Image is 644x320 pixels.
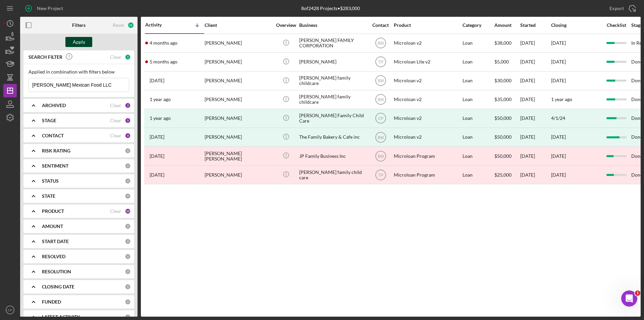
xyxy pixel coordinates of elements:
time: 2023-05-10 21:09 [150,172,164,178]
div: 1 [125,54,131,60]
b: SENTIMENT [42,163,68,169]
div: Loan [463,109,494,127]
div: Closing [551,22,601,28]
b: ARCHIVED [42,103,66,108]
div: Activity [145,22,175,28]
span: 1 [635,290,640,296]
div: Category [463,22,494,28]
time: [DATE] [551,40,566,46]
text: BM [378,154,384,158]
time: 2025-01-14 20:48 [150,78,164,83]
div: Loan [463,72,494,90]
div: [PERSON_NAME] Family Child Care [299,109,366,127]
time: [DATE] [551,78,566,83]
div: Apply [73,37,85,47]
div: Loan [463,128,494,146]
div: Microloan v2 [394,72,461,90]
div: [DATE] [520,34,550,52]
button: New Project [20,2,70,15]
div: Microloan Program [394,147,461,165]
div: $50,000 [494,128,520,146]
div: 0 [125,163,131,169]
div: 10 [125,208,131,214]
text: BM [378,135,384,140]
div: Started [520,22,550,28]
time: 2025-03-26 21:39 [150,59,177,64]
time: [DATE] [551,172,566,178]
div: 22 [127,22,134,29]
div: Clear [110,133,121,138]
div: Client [205,22,272,28]
div: Export [609,2,624,15]
div: [PERSON_NAME] family child care [299,166,366,184]
div: JP Family Business Inc [299,147,366,165]
time: 2025-04-28 21:22 [150,40,177,46]
text: BM [378,79,384,83]
div: Microloan v2 [394,91,461,108]
div: $35,000 [494,91,520,108]
div: [DATE] [520,53,550,71]
text: TP [378,173,383,177]
div: 0 [125,238,131,244]
time: 2023-12-13 16:58 [150,153,164,159]
div: Contact [368,22,393,28]
text: CP [378,116,383,121]
div: Microloan v2 [394,109,461,127]
div: [PERSON_NAME] [205,72,272,90]
div: [PERSON_NAME] family childcare [299,72,366,90]
div: [PERSON_NAME] [205,91,272,108]
div: Clear [110,54,121,60]
div: $30,000 [494,72,520,90]
div: [PERSON_NAME] [205,109,272,127]
div: Applied in combination with filters below [29,69,129,75]
div: Amount [494,22,520,28]
div: Microloan Lite v2 [394,53,461,71]
time: 2024-03-27 05:30 [150,116,171,121]
b: Filters [72,22,86,28]
div: Product [394,22,461,28]
div: 8 of 2428 Projects • $283,000 [301,6,360,11]
b: FUNDED [42,299,61,305]
div: 0 [125,148,131,154]
div: Clear [110,209,121,214]
div: 0 [125,254,131,260]
div: Microloan Program [394,166,461,184]
div: [DATE] [520,109,550,127]
text: BM [378,41,384,46]
div: Clear [110,103,121,108]
button: CP [3,303,17,317]
div: [DATE] [520,128,550,146]
iframe: Intercom live chat [621,290,637,307]
div: Checklist [602,22,631,28]
time: 2024-05-03 19:49 [150,97,171,102]
b: STAGE [42,118,56,123]
div: Loan [463,53,494,71]
div: 4 [125,133,131,139]
b: AMOUNT [42,224,63,229]
div: 0 [125,284,131,290]
div: [PERSON_NAME] family childcare [299,91,366,108]
div: The Family Bakery & Cafe inc [299,128,366,146]
div: Loan [463,147,494,165]
div: [PERSON_NAME] FAMILY CORPORATION [299,34,366,52]
b: RISK RATING [42,148,70,153]
div: 4/1/24 [551,116,565,121]
div: Loan [463,166,494,184]
div: Overview [273,22,299,28]
b: LATEST ACTIVITY [42,314,80,320]
div: [DATE] [520,72,550,90]
button: Export [603,2,641,15]
div: $50,000 [494,109,520,127]
b: RESOLVED [42,254,65,259]
time: 2024-01-16 20:31 [150,134,164,140]
div: [DATE] [520,91,550,108]
b: STATUS [42,178,59,184]
div: Microloan v2 [394,34,461,52]
div: Clear [110,118,121,123]
div: 0 [125,193,131,199]
div: [DATE] [520,147,550,165]
div: [PERSON_NAME] [PERSON_NAME] [205,147,272,165]
b: SEARCH FILTER [29,54,62,60]
div: Reset [113,22,124,28]
div: Microloan v2 [394,128,461,146]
